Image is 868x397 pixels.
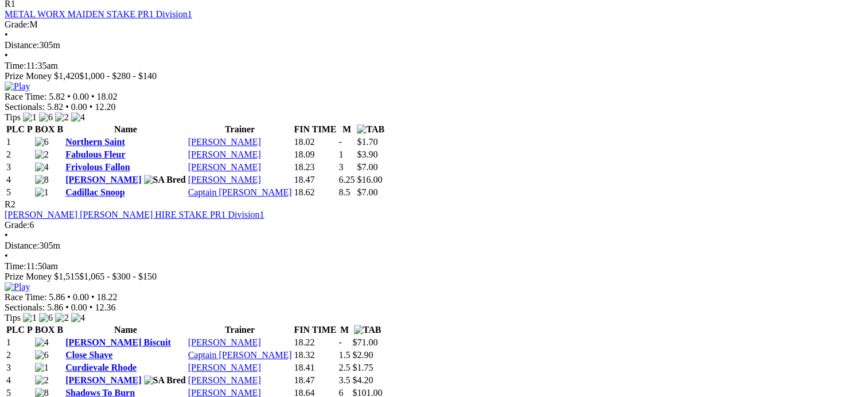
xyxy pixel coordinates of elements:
text: 8.5 [338,187,350,197]
img: 1 [23,313,37,323]
a: Cadillac Snoop [65,187,125,197]
div: Prize Money $1,515 [5,272,863,282]
span: Time: [5,61,26,70]
span: • [65,302,69,312]
text: 1.5 [338,350,350,360]
span: • [89,102,93,112]
th: FIN TIME [294,324,337,336]
th: Trainer [188,324,293,336]
a: [PERSON_NAME] [188,363,261,372]
td: 18.02 [294,136,337,148]
div: 6 [5,220,863,230]
span: • [91,292,95,302]
span: BOX [35,124,55,134]
span: $3.90 [357,150,377,159]
span: Tips [5,313,21,323]
th: M [338,324,351,336]
a: [PERSON_NAME] Biscuit [65,337,171,347]
span: $4.20 [352,375,373,385]
td: 18.22 [294,337,337,348]
td: 18.32 [294,349,337,361]
a: Captain [PERSON_NAME] [188,187,292,197]
a: [PERSON_NAME] [188,150,261,159]
td: 18.41 [294,362,337,374]
span: 0.00 [73,292,89,302]
td: 1 [6,337,33,348]
img: 1 [35,363,49,373]
img: 2 [35,375,49,386]
a: Frivolous Fallon [65,162,130,172]
td: 2 [6,349,33,361]
a: [PERSON_NAME] [188,175,261,184]
span: $1,000 - $280 - $140 [79,71,157,81]
span: • [5,30,8,40]
text: 3.5 [338,375,350,385]
td: 18.47 [294,375,337,386]
span: • [67,92,71,101]
span: $1,065 - $300 - $150 [79,272,157,281]
span: 18.22 [97,292,118,302]
img: 2 [55,313,69,323]
span: Grade: [5,220,30,230]
img: Play [5,282,30,292]
div: 11:35am [5,61,863,71]
span: Sectionals: [5,302,45,312]
img: 4 [71,112,85,123]
th: Name [65,324,186,336]
span: $1.70 [357,137,377,147]
a: METAL WORX MAIDEN STAKE PR1 Division1 [5,9,192,19]
span: Race Time: [5,92,46,101]
img: 4 [35,337,49,348]
td: 2 [6,149,33,160]
span: $1.75 [352,363,373,372]
div: 11:50am [5,261,863,272]
span: 12.36 [95,302,115,312]
span: $71.00 [352,337,377,347]
text: 1 [338,150,343,159]
a: Curdievale Rhode [65,363,137,372]
div: Prize Money $1,420 [5,71,863,81]
a: [PERSON_NAME] [188,162,261,172]
img: SA Bred [144,375,186,386]
text: 3 [338,162,343,172]
a: [PERSON_NAME] [PERSON_NAME] HIRE STAKE PR1 Division1 [5,210,264,219]
span: $7.00 [357,187,377,197]
text: - [338,137,341,147]
img: 8 [35,175,49,185]
th: M [338,124,355,135]
td: 18.23 [294,162,337,173]
img: Play [5,81,30,92]
span: Sectionals: [5,102,45,112]
img: 6 [35,350,49,360]
div: 305m [5,241,863,251]
span: 5.82 [49,92,65,101]
a: [PERSON_NAME] [65,175,141,184]
a: [PERSON_NAME] [188,337,261,347]
a: [PERSON_NAME] [188,375,261,385]
td: 18.09 [294,149,337,160]
span: B [57,325,63,335]
text: 2.5 [338,363,350,372]
span: P [27,124,33,134]
span: • [5,251,8,261]
td: 4 [6,174,33,186]
td: 1 [6,136,33,148]
td: 3 [6,162,33,173]
a: Northern Saint [65,137,125,147]
div: M [5,19,863,30]
th: Name [65,124,186,135]
a: [PERSON_NAME] [188,137,261,147]
a: Captain [PERSON_NAME] [188,350,292,360]
text: - [338,337,341,347]
span: Grade: [5,19,30,29]
span: 0.00 [73,92,89,101]
text: 6.25 [338,175,355,184]
img: 6 [39,112,53,123]
a: Fabulous Fleur [65,150,125,159]
span: • [65,102,69,112]
span: B [57,124,63,134]
span: • [67,292,71,302]
span: PLC [6,124,25,134]
span: Distance: [5,241,39,250]
td: 18.47 [294,174,337,186]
